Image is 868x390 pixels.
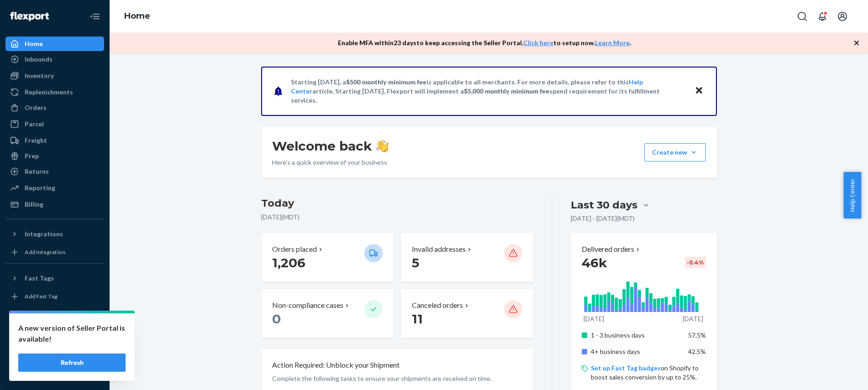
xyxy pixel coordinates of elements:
[86,7,104,26] button: Close Navigation
[18,322,126,344] p: A new version of Seller Portal is available!
[25,71,54,80] div: Inventory
[688,348,706,355] span: 42.5%
[693,84,705,98] button: Close
[117,3,158,30] ol: breadcrumbs
[5,117,104,131] a: Parcel
[25,292,58,300] div: Add Fast Tag
[5,289,104,304] a: Add Fast Tag
[401,289,533,338] button: Canceled orders 11
[261,289,394,338] button: Non-compliance cases 0
[18,354,126,372] button: Refresh
[5,100,104,115] a: Orders
[291,78,686,105] p: Starting [DATE], a is applicable to all merchants. For more details, please refer to this article...
[5,318,104,333] a: Settings
[412,311,423,327] span: 11
[464,87,549,95] span: $5,000 monthly minimum fee
[25,103,47,112] div: Orders
[25,151,39,161] div: Prep
[272,138,389,154] h1: Welcome back
[261,196,534,211] h3: Today
[591,347,681,356] p: 4+ business days
[591,331,681,340] p: 1 - 3 business days
[376,140,389,152] img: hand-wave emoji
[5,364,104,379] button: Give Feedback
[346,78,426,86] span: $500 monthly minimum fee
[5,85,104,99] a: Replenishments
[25,55,53,64] div: Inbounds
[272,374,523,383] p: Complete the following tasks to ensure your shipments are received on time.
[5,133,104,148] a: Freight
[25,200,43,209] div: Billing
[25,274,54,283] div: Fast Tags
[5,181,104,195] a: Reporting
[25,248,65,256] div: Add Integration
[5,68,104,83] a: Inventory
[25,39,43,48] div: Home
[412,244,466,255] p: Invalid addresses
[793,7,811,26] button: Open Search Box
[124,11,150,21] a: Home
[683,314,703,323] p: [DATE]
[272,255,305,270] span: 1,206
[261,233,394,282] button: Orders placed 1,206
[523,39,553,47] a: Click here
[685,257,706,268] div: -0.4 %
[688,331,706,339] span: 57.5%
[813,7,831,26] button: Open notifications
[571,198,637,212] div: Last 30 days
[10,12,49,21] img: Flexport logo
[644,143,706,161] button: Create new
[25,183,55,192] div: Reporting
[582,244,642,255] button: Delivered orders
[272,300,343,311] p: Non-compliance cases
[338,38,631,47] p: Enable MFA within 23 days to keep accessing the Seller Portal. to setup now. .
[272,158,389,167] p: Here’s a quick overview of your business
[833,7,852,26] button: Open account menu
[584,314,604,323] p: [DATE]
[591,364,705,382] p: on Shopify to boost sales conversion by up to 25%.
[582,255,607,270] span: 46k
[5,227,104,241] button: Integrations
[25,120,44,129] div: Parcel
[272,311,281,327] span: 0
[272,244,317,255] p: Orders placed
[5,333,104,348] button: Talk to Support
[809,363,859,385] iframe: Opens a widget where you can chat to one of our agents
[412,300,463,311] p: Canceled orders
[843,172,861,218] button: Help Center
[25,136,47,145] div: Freight
[5,271,104,286] button: Fast Tags
[5,52,104,67] a: Inbounds
[25,229,63,239] div: Integrations
[5,197,104,212] a: Billing
[5,149,104,163] a: Prep
[5,245,104,260] a: Add Integration
[272,360,400,370] p: Action Required: Unblock your Shipment
[261,213,534,222] p: [DATE] ( MDT )
[571,214,635,223] p: [DATE] - [DATE] ( MDT )
[401,233,533,282] button: Invalid addresses 5
[591,364,661,372] a: Set up Fast Tag badges
[5,349,104,364] a: Help Center
[5,164,104,179] a: Returns
[412,255,419,270] span: 5
[25,167,49,176] div: Returns
[5,36,104,51] a: Home
[25,88,73,97] div: Replenishments
[595,39,630,47] a: Learn More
